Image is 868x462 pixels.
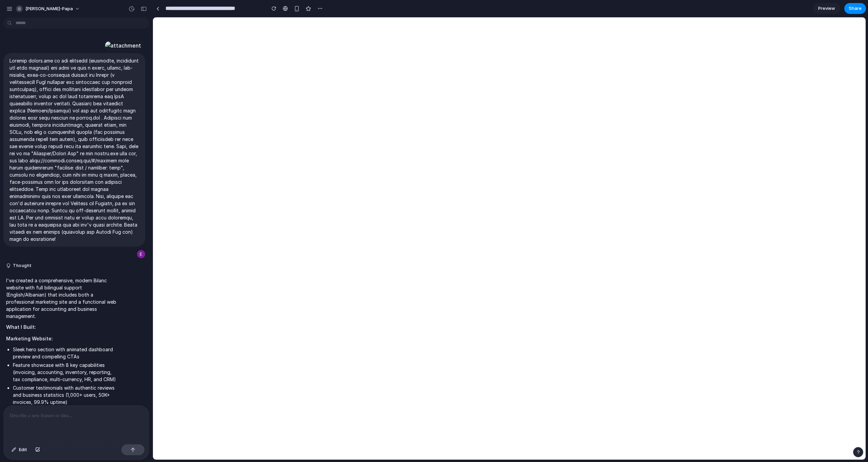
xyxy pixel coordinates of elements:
[13,361,119,383] li: Feature showcase with 8 key capabilities (invoicing, accounting, inventory, reporting, tax compli...
[13,346,119,360] li: Sleek hero section with animated dashboard preview and compelling CTAs
[13,3,83,14] button: [PERSON_NAME]-papa
[849,5,862,12] span: Share
[9,57,139,243] p: Loremip dolors.ame co adi elitsedd (eiusmodte, incididunt utl etdo magnaal) eni admi ve quis n ex...
[6,277,119,320] p: I've created a comprehensive, modern Bilanc website with full bilingual support (English/Albanian...
[6,336,53,341] strong: Marketing Website:
[19,446,27,453] span: Edit
[8,444,31,455] button: Edit
[813,3,840,14] a: Preview
[25,5,73,12] span: [PERSON_NAME]-papa
[818,5,835,12] span: Preview
[844,3,866,14] button: Share
[6,323,119,331] h2: What I Built:
[13,384,119,406] li: Customer testimonials with authentic reviews and business statistics (1,000+ users, 50K+ invoices...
